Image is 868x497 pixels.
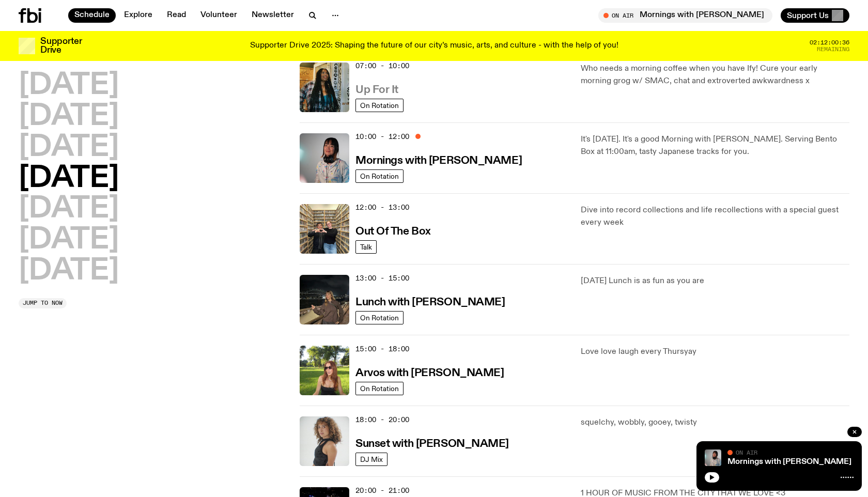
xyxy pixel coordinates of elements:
span: 10:00 - 12:00 [355,132,409,142]
span: 13:00 - 15:00 [355,273,409,283]
button: [DATE] [19,133,119,162]
h3: Up For It [355,85,398,96]
a: Sunset with [PERSON_NAME] [355,437,509,449]
h3: Mornings with [PERSON_NAME] [355,156,522,166]
img: Kana Frazer is smiling at the camera with her head tilted slightly to her left. She wears big bla... [705,449,721,466]
h3: Sunset with [PERSON_NAME] [355,439,509,449]
a: Arvos with [PERSON_NAME] [355,366,504,379]
p: Who needs a morning coffee when you have Ify! Cure your early morning grog w/ SMAC, chat and extr... [581,63,849,87]
span: 07:00 - 10:00 [355,61,409,71]
button: [DATE] [19,257,119,286]
img: Matt and Kate stand in the music library and make a heart shape with one hand each. [300,204,349,254]
a: On Rotation [355,382,404,395]
p: It's [DATE]. It's a good Morning with [PERSON_NAME]. Serving Bento Box at 11:00am, tasty Japanese... [581,133,849,158]
span: 15:00 - 18:00 [355,344,409,354]
a: Read [161,8,192,23]
a: Explore [118,8,159,23]
img: Izzy Page stands above looking down at Opera Bar. She poses in front of the Harbour Bridge in the... [300,275,349,324]
img: Ify - a Brown Skin girl with black braided twists, looking up to the side with her tongue stickin... [300,63,349,112]
a: Volunteer [194,8,243,23]
a: Up For It [355,83,398,96]
button: Jump to now [19,298,67,308]
a: Mornings with [PERSON_NAME] [727,458,851,466]
button: On AirMornings with [PERSON_NAME] [598,8,772,23]
a: On Rotation [355,169,404,183]
a: Schedule [68,8,116,23]
span: 02:12:00:36 [810,40,849,45]
img: Tangela looks past her left shoulder into the camera with an inquisitive look. She is wearing a s... [300,416,349,466]
a: Newsletter [245,8,300,23]
button: [DATE] [19,102,119,131]
span: DJ Mix [360,455,383,463]
a: Mornings with [PERSON_NAME] [355,153,522,166]
a: Out Of The Box [355,224,431,237]
h3: Arvos with [PERSON_NAME] [355,368,504,379]
span: Support Us [787,11,829,20]
a: Talk [355,240,377,254]
h3: Lunch with [PERSON_NAME] [355,297,505,308]
a: Lunch with [PERSON_NAME] [355,295,505,308]
p: Dive into record collections and life recollections with a special guest every week [581,204,849,229]
p: Supporter Drive 2025: Shaping the future of our city’s music, arts, and culture - with the help o... [250,41,618,51]
img: Lizzie Bowles is sitting in a bright green field of grass, with dark sunglasses and a black top. ... [300,346,349,395]
span: Jump to now [23,300,63,306]
a: On Rotation [355,311,404,324]
button: [DATE] [19,164,119,193]
h3: Supporter Drive [40,37,82,55]
span: On Rotation [360,101,399,109]
span: Talk [360,243,372,251]
span: On Rotation [360,314,399,321]
button: [DATE] [19,195,119,224]
button: [DATE] [19,71,119,100]
span: 18:00 - 20:00 [355,415,409,425]
span: 12:00 - 13:00 [355,203,409,212]
button: Support Us [781,8,849,23]
span: On Rotation [360,172,399,180]
span: 20:00 - 21:00 [355,486,409,495]
span: On Rotation [360,384,399,392]
p: squelchy, wobbly, gooey, twisty [581,416,849,429]
img: Kana Frazer is smiling at the camera with her head tilted slightly to her left. She wears big bla... [300,133,349,183]
p: [DATE] Lunch is as fun as you are [581,275,849,287]
span: On Air [736,449,757,456]
a: On Rotation [355,99,404,112]
button: [DATE] [19,226,119,255]
p: Love love laugh every Thursyay [581,346,849,358]
h3: Out Of The Box [355,226,431,237]
span: Remaining [817,46,849,52]
a: DJ Mix [355,453,388,466]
